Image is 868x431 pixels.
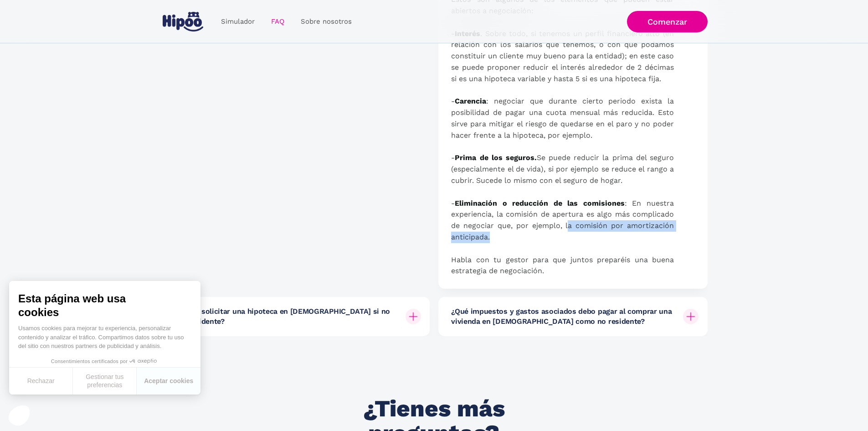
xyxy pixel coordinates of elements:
[161,8,205,35] a: home
[213,13,263,31] a: Simulador
[293,13,360,31] a: Sobre nosotros
[455,199,625,208] strong: Eliminación o reducción de las comisiones
[455,97,486,105] strong: Carencia
[455,153,537,162] strong: Prima de los seguros.
[174,306,398,327] h6: ¿Puedo solicitar una hipoteca en [DEMOGRAPHIC_DATA] si no soy residente?
[627,11,708,32] a: Comenzar
[451,306,676,327] h6: ¿Qué impuestos y gastos asociados debo pagar al comprar una vivienda en [DEMOGRAPHIC_DATA] como n...
[263,13,293,31] a: FAQ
